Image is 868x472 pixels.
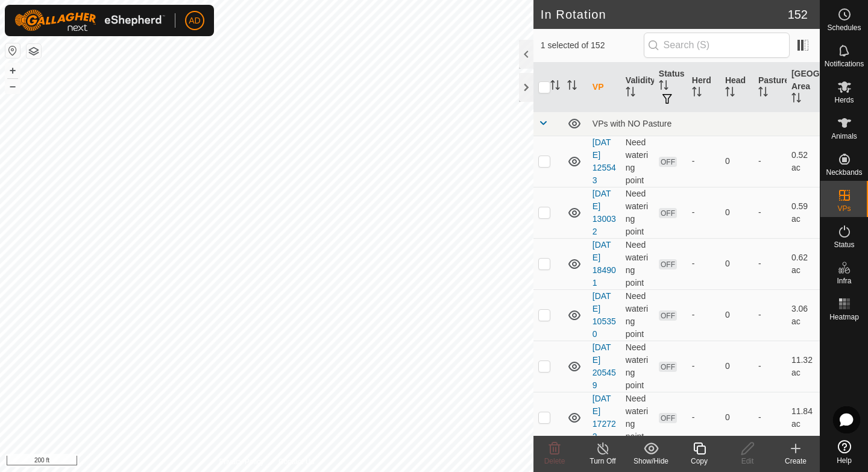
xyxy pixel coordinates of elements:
th: VP [588,63,621,112]
td: - [753,392,787,443]
button: – [5,79,20,93]
a: Contact Us [278,456,314,467]
span: Infra [837,277,851,285]
h2: In Rotation [541,7,788,22]
a: Privacy Policy [219,456,264,467]
td: - [753,136,787,187]
span: OFF [659,157,677,167]
div: - [692,257,715,270]
p-sorticon: Activate to sort [567,82,577,92]
p-sorticon: Activate to sort [791,95,801,104]
span: VPs [837,205,851,212]
p-sorticon: Activate to sort [550,82,560,92]
td: 0.52 ac [787,136,820,187]
div: Copy [675,456,723,467]
p-sorticon: Activate to sort [758,89,768,98]
td: 0.62 ac [787,238,820,289]
span: 1 selected of 152 [541,39,644,52]
td: - [753,238,787,289]
div: - [692,155,715,168]
td: 0 [720,341,753,392]
td: - [753,341,787,392]
button: Reset Map [5,43,20,58]
td: Need watering point [621,392,654,443]
div: Create [772,456,820,467]
span: OFF [659,259,677,269]
td: 0 [720,289,753,341]
th: Validity [621,63,654,112]
span: OFF [659,208,677,218]
p-sorticon: Activate to sort [725,89,735,98]
td: 0 [720,238,753,289]
td: 0 [720,392,753,443]
span: Neckbands [826,169,862,176]
button: + [5,63,20,78]
a: [DATE] 125543 [593,137,616,185]
div: Edit [723,456,772,467]
td: Need watering point [621,187,654,238]
p-sorticon: Activate to sort [692,89,702,98]
div: - [692,309,715,321]
div: VPs with NO Pasture [593,119,815,128]
p-sorticon: Activate to sort [626,89,635,98]
a: [DATE] 130032 [593,189,616,236]
th: Pasture [753,63,787,112]
th: Head [720,63,753,112]
input: Search (S) [644,33,790,58]
a: [DATE] 105350 [593,291,616,339]
th: [GEOGRAPHIC_DATA] Area [787,63,820,112]
td: Need watering point [621,341,654,392]
span: Notifications [825,60,864,68]
div: Show/Hide [627,456,675,467]
a: [DATE] 172722 [593,394,616,441]
span: Help [837,457,852,464]
span: Herds [834,96,854,104]
a: [DATE] 184901 [593,240,616,288]
span: Status [834,241,854,248]
td: 0 [720,187,753,238]
img: Gallagher Logo [14,10,165,31]
td: - [753,187,787,238]
td: Need watering point [621,238,654,289]
a: Help [820,435,868,469]
td: 0 [720,136,753,187]
td: Need watering point [621,136,654,187]
div: - [692,360,715,373]
button: Map Layers [27,44,41,58]
p-sorticon: Activate to sort [659,82,668,92]
div: - [692,411,715,424]
span: OFF [659,413,677,423]
td: 11.84 ac [787,392,820,443]
span: 152 [788,5,808,24]
td: 3.06 ac [787,289,820,341]
div: Turn Off [579,456,627,467]
div: - [692,206,715,219]
a: [DATE] 205459 [593,342,616,390]
td: Need watering point [621,289,654,341]
td: - [753,289,787,341]
span: Schedules [827,24,861,31]
td: 0.59 ac [787,187,820,238]
span: OFF [659,362,677,372]
span: OFF [659,310,677,321]
span: AD [189,14,200,27]
td: 11.32 ac [787,341,820,392]
span: Delete [544,457,565,465]
th: Status [654,63,687,112]
th: Herd [687,63,720,112]
span: Heatmap [829,313,859,321]
span: Animals [831,133,857,140]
